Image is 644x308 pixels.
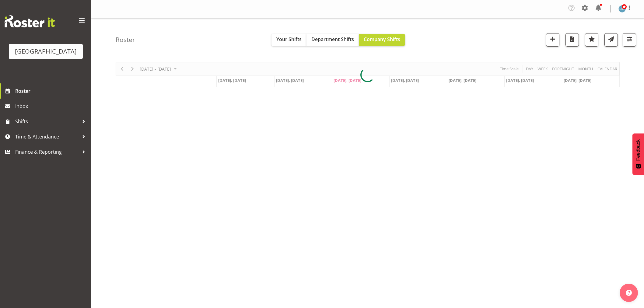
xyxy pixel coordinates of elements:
img: Rosterit website logo [5,15,55,27]
img: help-xxl-2.png [626,290,632,296]
button: Filter Shifts [623,33,636,47]
button: Feedback - Show survey [632,133,644,175]
h4: Roster [116,36,135,43]
span: Company Shifts [364,36,400,43]
button: Company Shifts [359,34,405,46]
button: Send a list of all shifts for the selected filtered period to all rostered employees. [604,33,618,47]
button: Add a new shift [546,33,559,47]
span: Inbox [15,102,88,111]
button: Your Shifts [271,34,306,46]
button: Download a PDF of the roster according to the set date range. [565,33,579,47]
span: Roster [15,86,88,96]
span: Department Shifts [311,36,354,43]
span: Time & Attendance [15,132,79,141]
span: Your Shifts [276,36,302,43]
div: [GEOGRAPHIC_DATA] [15,47,77,56]
button: Department Shifts [306,34,359,46]
img: lesley-mckenzie127.jpg [618,5,626,12]
span: Finance & Reporting [15,147,79,156]
span: Shifts [15,117,79,126]
button: Highlight an important date within the roster. [585,33,598,47]
span: Feedback [635,139,641,161]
